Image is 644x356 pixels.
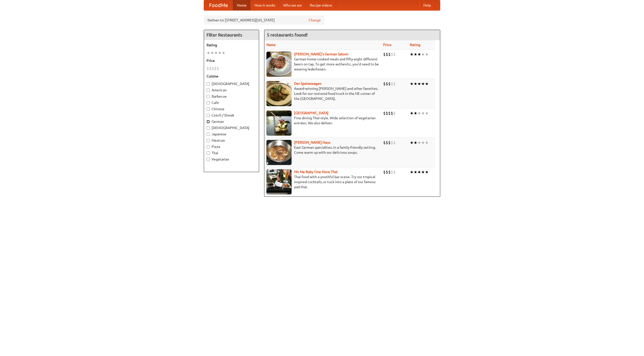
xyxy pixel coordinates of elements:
li: $ [393,140,396,145]
li: $ [386,52,388,57]
label: [DEMOGRAPHIC_DATA] [207,81,256,86]
p: Fine dining Thai-style. Wide selection of vegetarian entrées. We also deliver. [266,115,379,126]
li: $ [391,52,393,57]
li: ★ [425,140,429,145]
li: $ [391,140,393,145]
img: speisewagen.jpg [266,81,292,106]
input: Czech / Slovak [207,114,210,117]
a: Who we are [279,0,306,10]
li: $ [388,81,391,87]
a: [PERSON_NAME] Haus [294,140,330,144]
li: ★ [425,52,429,57]
a: Change [309,18,321,23]
li: ★ [207,50,210,56]
li: ★ [414,52,417,57]
li: $ [388,52,391,57]
li: ★ [414,81,417,87]
img: babythai.jpg [266,169,292,194]
a: Der Speisewagen [294,82,321,86]
li: $ [217,66,219,71]
li: ★ [410,81,414,87]
a: Name [266,43,276,47]
li: ★ [425,169,429,175]
a: Help [419,0,435,10]
p: East German specialties, in a family-friendly setting. Come warm up with our delicious soups. [266,145,379,155]
li: ★ [210,50,214,56]
li: $ [383,169,386,175]
input: Japanese [207,133,210,136]
label: Japanese [207,132,256,137]
li: $ [209,66,212,71]
li: ★ [410,52,414,57]
label: Mexican [207,138,256,143]
img: kohlhaus.jpg [266,140,292,165]
li: $ [386,140,388,145]
li: $ [391,169,393,175]
label: Barbecue [207,94,256,99]
li: $ [212,66,214,71]
h5: Cuisine [207,74,256,79]
input: Mexican [207,139,210,142]
h5: Price [207,58,256,63]
a: FoodMe [204,0,233,10]
b: [PERSON_NAME]'s German Saloon [294,52,348,56]
img: esthers.jpg [266,52,292,77]
li: ★ [417,52,421,57]
li: $ [391,110,393,116]
li: ★ [218,50,222,56]
p: German home-cooked meals and fifty-eight different beers on tap. To get more authentic, you'd nee... [266,57,379,72]
label: Chinese [207,106,256,111]
label: Czech / Slovak [207,113,256,118]
label: [DEMOGRAPHIC_DATA] [207,125,256,130]
li: ★ [214,50,218,56]
li: $ [214,66,217,71]
li: ★ [421,81,425,87]
div: Deliver to: [STREET_ADDRESS][US_STATE] [204,16,325,25]
a: Rating [410,43,420,47]
li: $ [383,81,386,87]
a: Hit Me Baby One More Thai [294,170,338,174]
input: [DEMOGRAPHIC_DATA] [207,82,210,86]
li: $ [386,81,388,87]
li: ★ [417,81,421,87]
input: Pizza [207,145,210,148]
h4: Filter Restaurants [204,30,259,40]
li: ★ [421,140,425,145]
input: German [207,120,210,123]
li: $ [391,81,393,87]
li: $ [393,52,396,57]
p: Thai food with a youthful bar scene. Try our tropical inspired cocktails, or tuck into a plate of... [266,174,379,189]
li: $ [386,110,388,116]
input: Thai [207,151,210,155]
li: $ [393,169,396,175]
a: Price [383,43,391,47]
a: Home [233,0,251,10]
label: Pizza [207,144,256,149]
a: Recipe videos [306,0,336,10]
input: American [207,89,210,92]
li: $ [207,66,209,71]
label: Vegetarian [207,157,256,162]
input: Vegetarian [207,158,210,161]
li: ★ [410,169,414,175]
p: Award-winning [PERSON_NAME] and other favorites. Look for our restored food truck in the NE corne... [266,86,379,101]
li: $ [383,52,386,57]
label: German [207,119,256,124]
input: Chinese [207,107,210,111]
li: ★ [417,169,421,175]
li: ★ [425,81,429,87]
li: ★ [421,110,425,116]
a: [GEOGRAPHIC_DATA] [294,111,329,115]
li: ★ [410,110,414,116]
input: Barbecue [207,95,210,98]
li: $ [388,140,391,145]
li: ★ [421,52,425,57]
li: ★ [222,50,225,56]
li: $ [388,110,391,116]
li: ★ [414,169,417,175]
li: $ [393,81,396,87]
input: Cafe [207,101,210,104]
